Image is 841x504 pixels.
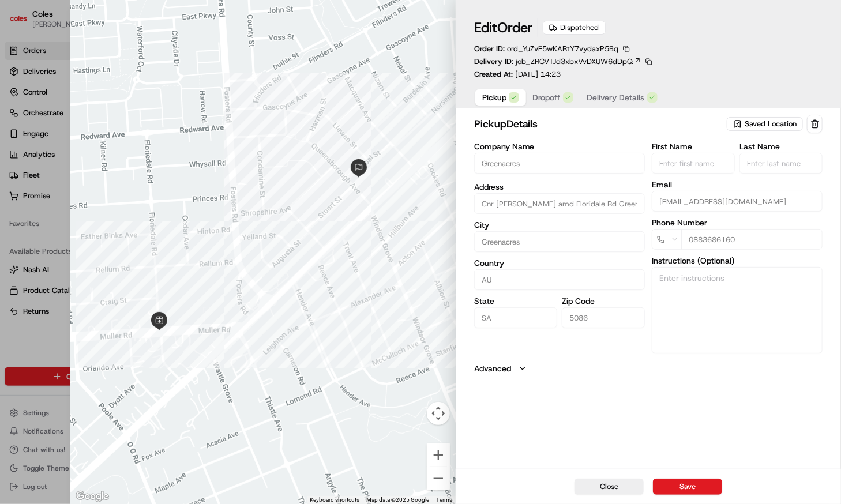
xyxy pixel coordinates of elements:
span: Map data ©2025 Google [366,497,429,503]
a: job_ZRCVTJd3xbxVvDXUW6dDpQ [516,57,641,67]
span: Saved Location [745,119,797,129]
label: Company Name [474,142,645,151]
label: Country [474,259,645,267]
input: Enter first name [652,153,735,174]
label: Advanced [474,363,511,374]
div: Delivery ID: [474,57,654,67]
input: Floriedale Rd & Muller Rd, Greenacres SA 5086, Australia [474,193,645,214]
span: [DATE] 14:23 [515,69,561,79]
label: State [474,297,557,305]
span: Delivery Details [587,92,645,103]
label: Last Name [739,142,823,151]
input: Enter zip code [562,307,645,328]
input: Enter city [474,231,645,252]
label: Zip Code [562,297,645,305]
span: Pylon [115,195,140,204]
input: Enter company name [474,153,645,174]
div: 📗 [12,168,21,178]
p: Welcome 👋 [12,46,210,65]
button: Zoom out [427,467,450,490]
label: City [474,221,645,229]
a: Terms (opens in new tab) [436,497,452,503]
a: Open this area in Google Maps (opens a new window) [73,489,111,504]
label: Phone Number [652,219,823,227]
h2: pickup Details [474,116,724,132]
span: Order [497,18,533,37]
input: Enter country [474,269,645,290]
img: Google [73,489,111,504]
div: 💻 [97,168,107,178]
div: We're available if you need us! [39,122,146,131]
img: Nash [12,12,35,35]
input: Enter state [474,307,557,328]
button: Save [653,479,722,495]
button: Start new chat [196,114,210,127]
span: API Documentation [109,167,185,179]
span: ord_YuZvE5wKARtY7vydaxP5Bq [507,44,619,54]
div: Dispatched [543,21,606,35]
label: Email [652,180,823,189]
button: Advanced [474,363,823,374]
h1: Edit [474,18,533,37]
span: Dropoff [533,92,561,103]
input: Enter phone number [681,229,823,250]
label: Address [474,183,645,191]
button: Keyboard shortcuts [310,496,359,504]
button: Close [575,479,644,495]
label: First Name [652,142,735,151]
button: Saved Location [727,116,805,132]
input: Enter email [652,191,823,212]
a: 📗Knowledge Base [7,163,93,183]
p: Order ID: [474,44,619,54]
div: Start new chat [39,110,189,122]
span: Pickup [482,92,506,103]
button: Zoom in [427,443,450,467]
input: Got a question? Start typing here... [30,74,208,86]
button: Map camera controls [427,402,450,425]
span: job_ZRCVTJd3xbxVvDXUW6dDpQ [516,57,633,67]
label: Instructions (Optional) [652,257,823,265]
span: Knowledge Base [23,167,88,179]
a: 💻API Documentation [93,163,190,183]
input: Enter last name [739,153,823,174]
p: Created At: [474,69,561,80]
img: 1736555255976-a54dd68f-1ca7-489b-9aae-adbdc363a1c4 [12,110,32,131]
a: Powered byPylon [81,195,140,204]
